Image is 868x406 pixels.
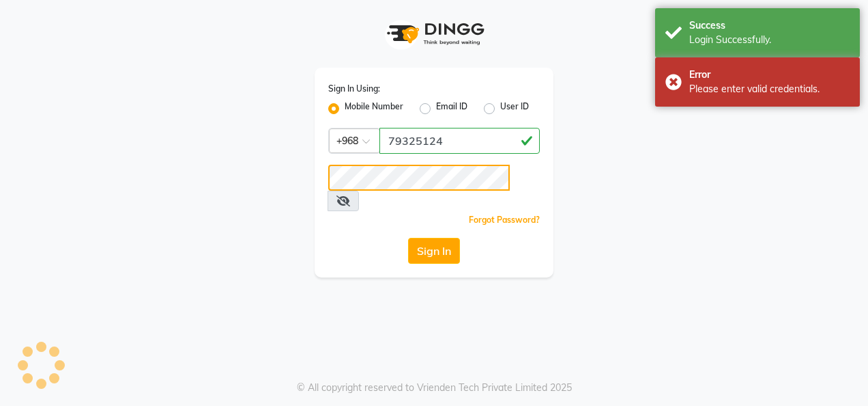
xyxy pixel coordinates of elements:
[469,215,540,225] a: Forgot Password?
[379,128,540,154] input: Username
[436,100,467,117] label: Email ID
[379,14,489,54] img: logo1.svg
[500,100,529,117] label: User ID
[328,165,510,191] input: Username
[408,238,460,264] button: Sign In
[328,83,380,95] label: Sign In Using:
[689,68,850,82] div: Error
[689,33,850,47] div: Login Successfully.
[345,100,403,117] label: Mobile Number
[689,82,850,96] div: Please enter valid credentials.
[689,18,850,33] div: Success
